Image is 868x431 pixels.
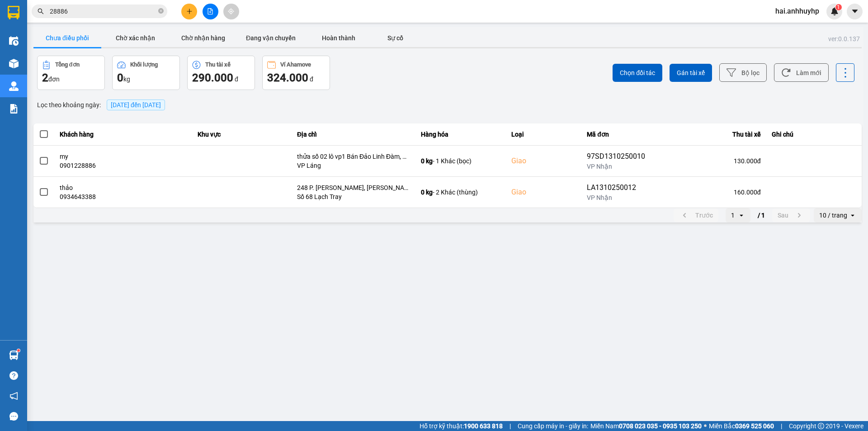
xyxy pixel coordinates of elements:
[17,349,20,352] sup: 1
[9,59,19,68] img: warehouse-icon
[719,63,767,82] button: Bộ lọc
[421,156,500,166] div: - 1 Khác (bọc)
[101,29,169,47] button: Chờ xác nhận
[415,123,506,146] th: Hàng hóa
[835,4,842,10] sup: 1
[421,157,433,165] span: 0 kg
[511,187,576,198] div: Giao
[421,189,433,196] span: 0 kg
[509,421,511,431] span: |
[186,8,193,14] span: plus
[766,123,862,146] th: Ghi chú
[267,71,325,85] div: đ
[9,371,18,380] span: question-circle
[60,161,187,170] div: 0901228886
[297,161,410,170] div: VP Láng
[837,4,840,10] span: 1
[677,68,705,77] span: Gán tài xế
[590,421,702,431] span: Miền Nam
[735,422,774,430] strong: 0369 525 060
[373,29,418,47] button: Sự cố
[9,104,19,114] img: solution-icon
[33,29,101,47] button: Chưa điều phối
[8,6,19,19] img: logo-vxr
[587,151,645,162] div: 97SD1310250010
[847,4,863,19] button: caret-down
[297,183,410,192] div: 248 P. [PERSON_NAME], [PERSON_NAME], [PERSON_NAME], [GEOGRAPHIC_DATA], [GEOGRAPHIC_DATA]
[305,29,373,47] button: Hoàn thành
[192,71,233,84] span: 290.000
[670,64,712,82] button: Gán tài xế
[223,4,239,19] button: aim
[107,99,165,110] span: [DATE] đến [DATE]
[464,422,503,430] strong: 1900 633 818
[158,7,164,16] span: close-circle
[9,81,19,91] img: warehouse-icon
[656,129,760,140] div: Thu tài xế
[192,71,250,85] div: đ
[158,8,164,14] span: close-circle
[237,29,305,47] button: Đang vận chuyển
[587,193,645,202] div: VP Nhận
[55,62,80,68] div: Tổng đơn
[192,123,292,146] th: Khu vực
[54,123,192,146] th: Khách hàng
[849,212,856,219] svg: open
[772,208,810,222] button: next page. current page 1 / 1
[768,5,826,17] span: hai.anhhuyhp
[581,123,651,146] th: Mã đơn
[613,64,662,82] button: Chọn đối tác
[9,412,18,421] span: message
[420,421,503,431] span: Hỗ trợ kỹ thuật:
[42,71,100,85] div: đơn
[848,211,849,220] input: Selected 10 / trang.
[117,71,175,85] div: kg
[851,7,859,15] span: caret-down
[280,62,311,68] div: Ví Ahamove
[37,56,105,90] button: Tổng đơn2đơn
[297,192,410,201] div: Số 68 Lạch Tray
[656,188,760,197] div: 160.000 đ
[587,162,645,171] div: VP Nhận
[228,8,234,14] span: aim
[292,123,415,146] th: Địa chỉ
[619,422,702,430] strong: 0708 023 035 - 0935 103 250
[674,208,718,222] button: previous page. current page 1 / 1
[758,210,765,221] span: / 1
[731,211,735,220] div: 1
[738,212,745,219] svg: open
[111,101,161,109] span: 14/10/2025 đến 14/10/2025
[830,7,839,15] img: icon-new-feature
[267,71,308,84] span: 324.000
[9,36,19,46] img: warehouse-icon
[704,424,707,428] span: ⚪️
[37,100,101,110] span: Lọc theo khoảng ngày :
[112,56,180,90] button: Khối lượng0kg
[169,29,237,47] button: Chờ nhận hàng
[205,62,231,68] div: Thu tài xế
[60,183,187,192] div: thảo
[781,421,782,431] span: |
[262,56,330,90] button: Ví Ahamove324.000 đ
[130,62,158,68] div: Khối lượng
[38,8,44,14] span: search
[819,211,847,220] div: 10 / trang
[620,68,655,77] span: Chọn đối tác
[656,156,760,166] div: 130.000 đ
[181,4,197,19] button: plus
[709,421,774,431] span: Miền Bắc
[774,63,829,82] button: Làm mới
[297,152,410,161] div: thửa số 02 lô vp1 Bán Đảo Linh Đàm, Khu đô thị [GEOGRAPHIC_DATA], [GEOGRAPHIC_DATA], [GEOGRAPHI...
[506,123,581,146] th: Loại
[50,6,156,16] input: Tìm tên, số ĐT hoặc mã đơn
[60,192,187,201] div: 0934643388
[60,152,187,161] div: my
[511,156,576,166] div: Giao
[9,350,19,360] img: warehouse-icon
[42,71,48,84] span: 2
[187,56,255,90] button: Thu tài xế290.000 đ
[421,188,500,197] div: - 2 Khác (thùng)
[818,423,824,429] span: copyright
[203,4,218,19] button: file-add
[587,182,645,193] div: LA1310250012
